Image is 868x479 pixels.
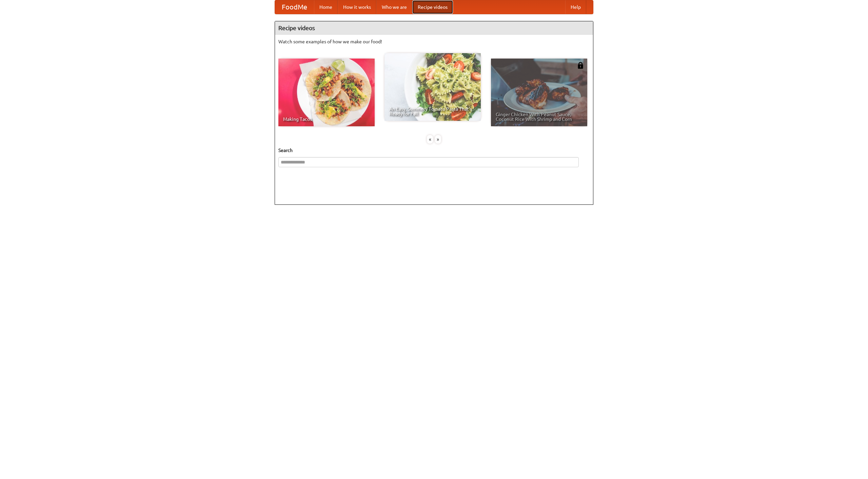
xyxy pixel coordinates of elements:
a: Help [565,0,586,14]
p: Watch some examples of how we make our food! [278,38,590,45]
a: An Easy, Summery Tomato Pasta That's Ready for Fall [384,53,481,121]
span: Making Tacos [283,117,370,122]
h5: Search [278,147,590,154]
div: « [427,135,433,144]
h4: Recipe videos [275,21,593,35]
a: Who we are [376,0,412,14]
a: Home [314,0,338,14]
a: FoodMe [275,0,314,14]
a: How it works [338,0,376,14]
span: An Easy, Summery Tomato Pasta That's Ready for Fall [389,107,476,116]
img: 483408.png [577,62,584,69]
a: Making Tacos [278,59,375,126]
div: » [435,135,441,144]
a: Recipe videos [412,0,453,14]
